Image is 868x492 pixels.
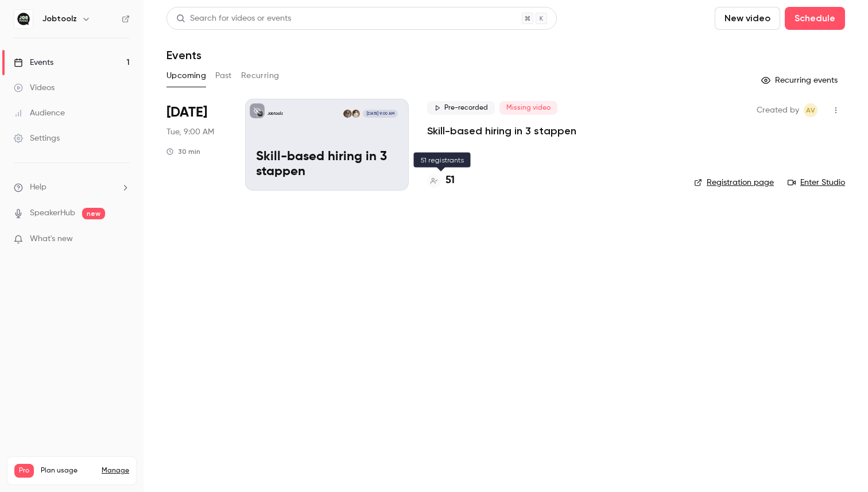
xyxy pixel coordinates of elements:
[102,466,129,475] a: Manage
[166,103,207,122] span: [DATE]
[166,147,200,156] div: 30 min
[14,133,60,144] div: Settings
[245,99,409,191] a: Skill-based hiring in 3 stappenJobtoolzArne VanaelstDavina Linclauw[DATE] 9:00 AMSkill-based hiri...
[445,173,455,188] h4: 51
[785,7,845,30] button: Schedule
[166,48,201,62] h1: Events
[241,67,280,85] button: Recurring
[14,464,34,478] span: Pro
[14,181,130,193] li: help-dropdown-opener
[166,126,214,138] span: Tue, 9:00 AM
[694,177,774,188] a: Registration page
[256,150,398,180] p: Skill-based hiring in 3 stappen
[14,57,53,68] div: Events
[757,103,799,117] span: Created by
[166,99,227,191] div: Oct 21 Tue, 9:00 AM (Europe/Brussels)
[788,177,845,188] a: Enter Studio
[352,110,360,118] img: Arne Vanaelst
[30,233,73,245] span: What's new
[427,173,455,188] a: 51
[82,208,105,219] span: new
[363,110,397,118] span: [DATE] 9:00 AM
[176,13,291,25] div: Search for videos or events
[116,234,130,245] iframe: Noticeable Trigger
[715,7,780,30] button: New video
[14,107,65,119] div: Audience
[804,103,817,117] span: Arne Vanaelst
[343,110,351,118] img: Davina Linclauw
[30,207,75,219] a: SpeakerHub
[42,13,77,25] h6: Jobtoolz
[14,82,55,94] div: Videos
[427,124,576,138] a: Skill-based hiring in 3 stappen
[756,71,845,90] button: Recurring events
[267,111,283,117] p: Jobtoolz
[14,10,33,28] img: Jobtoolz
[499,101,557,115] span: Missing video
[215,67,232,85] button: Past
[41,466,95,475] span: Plan usage
[30,181,46,193] span: Help
[166,67,206,85] button: Upcoming
[427,101,495,115] span: Pre-recorded
[806,103,815,117] span: AV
